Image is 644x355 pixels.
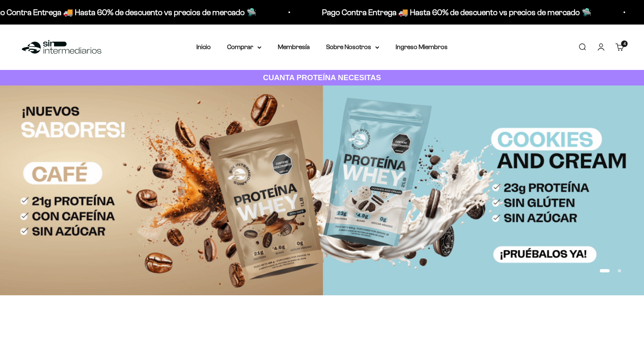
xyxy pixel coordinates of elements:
span: 4 [624,42,626,46]
summary: Sobre Nosotros [326,42,379,52]
a: Ingreso Miembros [396,43,448,50]
strong: CUANTA PROTEÍNA NECESITAS [263,73,381,82]
p: Pago Contra Entrega 🚚 Hasta 60% de descuento vs precios de mercado 🛸 [304,6,573,19]
a: Inicio [196,43,211,50]
summary: Comprar [227,42,261,52]
a: Membresía [278,43,310,50]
